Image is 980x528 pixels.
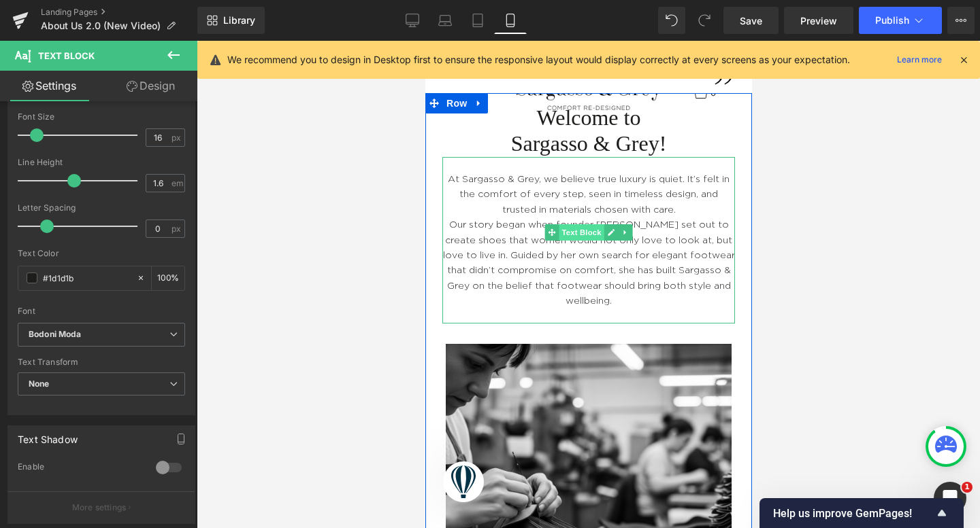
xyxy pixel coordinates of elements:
[133,183,178,200] span: Text Block
[10,64,316,90] h1: Welcome to
[43,270,130,285] input: Color
[396,7,429,34] a: Desktop
[227,52,850,67] p: We recommend you to design in Desktop first to ensure the responsive layout would display correct...
[18,249,185,258] div: Text Color
[10,90,316,116] h1: Sargasso & Grey!
[223,14,255,27] span: Library
[784,7,853,34] a: Preview
[152,266,184,290] div: %
[429,7,461,34] a: Laptop
[658,7,685,34] button: Undo
[18,52,45,73] span: Row
[41,20,161,31] span: About Us 2.0 (New Video)
[18,461,142,476] div: Enable
[171,179,183,188] span: em
[29,329,82,340] i: Bodoni Moda
[41,7,197,18] a: Landing Pages
[38,50,95,61] span: Text Block
[962,482,973,493] span: 1
[740,14,762,28] span: Save
[29,379,50,389] b: None
[800,14,837,28] span: Preview
[8,491,195,523] button: More settings
[691,7,718,34] button: Redo
[18,426,78,445] div: Text Shadow
[859,7,942,34] button: Publish
[171,224,183,233] span: px
[171,133,183,142] span: px
[18,112,185,122] div: Font Size
[875,15,909,26] span: Publish
[45,52,63,73] a: Expand / Collapse
[72,501,127,514] p: More settings
[17,176,310,267] p: Our story began when founder [PERSON_NAME] set out to create shoes that women would not only love...
[101,71,200,101] a: Design
[197,7,265,34] a: New Library
[193,183,208,200] a: Expand / Collapse
[18,158,185,167] div: Line Height
[934,482,966,514] iframe: Intercom live chat
[947,7,975,34] button: More
[17,130,310,176] p: At Sargasso & Grey, we believe true luxury is quiet. It’s felt in the comfort of every step, seen...
[18,357,185,367] div: Text Transform
[494,7,527,34] a: Mobile
[18,306,185,316] div: Font
[461,7,494,34] a: Tablet
[892,52,947,68] a: Learn more
[773,505,950,521] button: Show survey - Help us improve GemPages!
[18,203,185,213] div: Letter Spacing
[773,507,934,520] span: Help us improve GemPages!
